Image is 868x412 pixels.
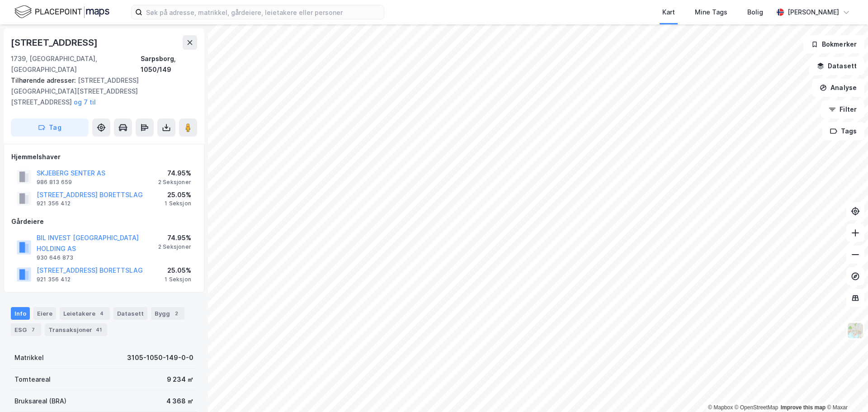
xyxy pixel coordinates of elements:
div: 921 356 412 [37,200,71,207]
div: 1739, [GEOGRAPHIC_DATA], [GEOGRAPHIC_DATA] [11,53,141,75]
div: Bolig [747,7,763,18]
div: Bygg [151,307,184,320]
img: Z [847,322,864,339]
div: 4 [97,309,106,318]
button: Filter [821,100,864,118]
div: Bruksareal (BRA) [14,396,66,407]
button: Datasett [809,57,864,75]
span: Tilhørende adresser: [11,76,78,84]
div: Datasett [113,307,147,320]
button: Bokmerker [803,35,864,53]
button: Tags [822,122,864,140]
div: 74.95% [158,168,191,179]
a: Mapbox [708,404,733,411]
div: Transaksjoner [45,323,107,336]
div: 1 Seksjon [165,200,191,207]
div: 921 356 412 [37,276,71,283]
div: Mine Tags [695,7,727,18]
div: [STREET_ADDRESS] [11,35,99,50]
div: 2 [172,309,181,318]
a: Improve this map [781,404,826,411]
div: [STREET_ADDRESS][GEOGRAPHIC_DATA][STREET_ADDRESS][STREET_ADDRESS] [11,75,190,108]
iframe: Chat Widget [823,369,868,412]
input: Søk på adresse, matrikkel, gårdeiere, leietakere eller personer [142,5,384,19]
div: 74.95% [158,232,191,243]
div: 1 Seksjon [165,276,191,283]
button: Tag [11,118,89,137]
div: Gårdeiere [11,216,197,227]
div: 986 813 659 [37,179,72,186]
div: 2 Seksjoner [158,179,191,186]
div: 41 [94,325,104,334]
div: 25.05% [165,265,191,276]
div: Info [11,307,30,320]
div: 930 646 873 [37,254,73,261]
div: Hjemmelshaver [11,152,197,162]
div: Eiere [33,307,56,320]
div: 2 Seksjoner [158,243,191,251]
img: logo.f888ab2527a4732fd821a326f86c7f29.svg [14,4,109,20]
div: 9 234 ㎡ [167,374,193,385]
div: [PERSON_NAME] [788,7,839,18]
button: Analyse [812,79,864,97]
div: Sarpsborg, 1050/149 [141,53,197,75]
div: Tomteareal [14,374,51,385]
div: 25.05% [165,189,191,200]
div: 4 368 ㎡ [166,396,193,407]
a: OpenStreetMap [735,404,778,411]
div: Kart [662,7,675,18]
div: Matrikkel [14,352,44,363]
div: Leietakere [60,307,110,320]
div: 7 [28,325,38,334]
div: ESG [11,323,41,336]
div: 3105-1050-149-0-0 [127,352,193,363]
